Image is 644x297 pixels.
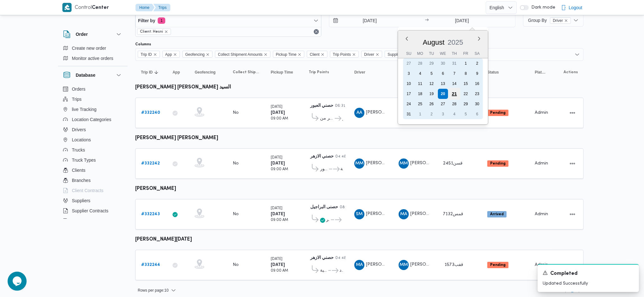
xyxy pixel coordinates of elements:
[141,109,160,117] a: #332240
[271,269,288,273] small: 09:00 AM
[523,14,584,27] button: Group ByDriverremove selected entity
[490,162,506,165] b: Pending
[60,145,125,155] button: Trucks
[273,51,304,58] span: Pickup Time
[271,218,288,222] small: 09:00 AM
[154,70,159,75] svg: Sorted in descending order
[195,70,216,75] span: Geofencing
[333,51,351,58] span: Trip Points
[63,71,123,79] button: Database
[72,146,85,154] span: Trucks
[153,4,170,11] button: Trips
[141,51,152,58] span: Trip ID
[60,43,125,53] button: Create new order
[310,256,334,260] b: حصني الازهر
[271,156,282,159] small: [DATE]
[426,89,437,99] div: day-19
[58,43,128,66] div: Order
[361,51,382,58] span: Driver
[404,79,414,89] div: day-10
[271,70,293,75] span: Pickup Time
[138,17,155,24] span: Filter by
[415,109,425,119] div: day-1
[449,68,459,79] div: day-7
[423,38,445,46] span: August
[60,196,125,206] button: Suppliers
[449,99,459,109] div: day-28
[438,58,448,68] div: day-30
[320,115,334,122] span: حصنى العاشر من [DATE]
[271,257,282,261] small: [DATE]
[271,117,288,120] small: 09:00 AM
[141,263,160,267] b: # 332244
[564,70,578,75] span: Actions
[357,108,362,118] span: AA
[72,95,82,103] span: Trips
[567,158,578,169] button: Actions
[135,85,231,90] b: [PERSON_NAME] [PERSON_NAME] السيد
[447,38,463,46] span: 2025
[447,38,463,47] div: Button. Open the year selector. 2025 is currently selected.
[528,18,571,23] span: Group By Driver
[62,3,72,12] img: X8yXhbKr1z7QwAAAABJRU5ErkJggg==
[415,68,425,79] div: day-4
[310,205,338,209] b: حصنى البراجيل
[400,158,408,169] span: MM
[72,116,111,123] span: Location Categories
[76,71,95,79] h3: Database
[490,263,506,267] b: Pending
[233,262,239,268] div: No
[335,256,353,260] small: 04:48 PM
[320,267,327,274] span: قسم الأزبكية
[72,126,86,133] span: Drivers
[309,70,329,75] span: Trip Points
[438,49,448,58] div: We
[138,67,164,77] button: Trip IDSorted in descending order
[448,88,460,100] div: day-21
[404,36,409,41] button: Previous Month
[445,263,463,267] span: 1573قفب
[415,58,425,68] div: day-28
[354,158,364,169] div: Muhammad Manib Muhammad Abadalamuqusod
[271,161,285,165] b: [DATE]
[233,211,239,217] div: No
[443,212,463,216] span: قمس7132
[170,67,186,77] button: App
[340,206,357,209] small: 08:09 PM
[431,14,494,27] input: Press the down key to enter a popover containing a calendar. Press the escape key to close the po...
[396,67,434,77] button: Supplier
[438,109,448,119] div: day-3
[356,209,363,219] span: SM
[410,262,484,267] span: [PERSON_NAME] [PERSON_NAME]
[321,53,325,56] button: Remove Client from selection in this group
[136,4,155,11] button: Home
[487,70,499,75] span: Status
[271,168,288,171] small: 09:00 AM
[271,263,285,267] b: [DATE]
[425,18,429,23] div: →
[60,206,125,216] button: Supplier Contracts
[135,42,151,47] label: Columns
[313,28,320,36] button: Remove
[335,104,352,108] small: 06:31 PM
[376,53,379,56] button: Remove Driver from selection in this group
[355,158,363,169] span: MM
[72,156,96,164] span: Truck Types
[461,109,471,119] div: day-5
[472,58,482,68] div: day-2
[472,89,482,99] div: day-23
[135,136,218,140] b: [PERSON_NAME] [PERSON_NAME]
[415,49,425,58] div: Mo
[461,58,471,68] div: day-1
[72,44,106,52] span: Create new order
[532,67,549,77] button: Platform
[399,260,409,270] div: Mahmood Muhammad Ahmad Mahmood Khshan
[326,216,330,224] span: نيبو _ النيل للزراير
[487,262,508,268] span: Pending
[329,14,401,27] input: Press the down key to open a popover containing a calendar.
[487,211,507,217] span: Arrived
[60,84,125,94] button: Orders
[559,1,585,14] button: Logout
[185,51,205,58] span: Geofencing
[403,58,483,119] div: month-2025-08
